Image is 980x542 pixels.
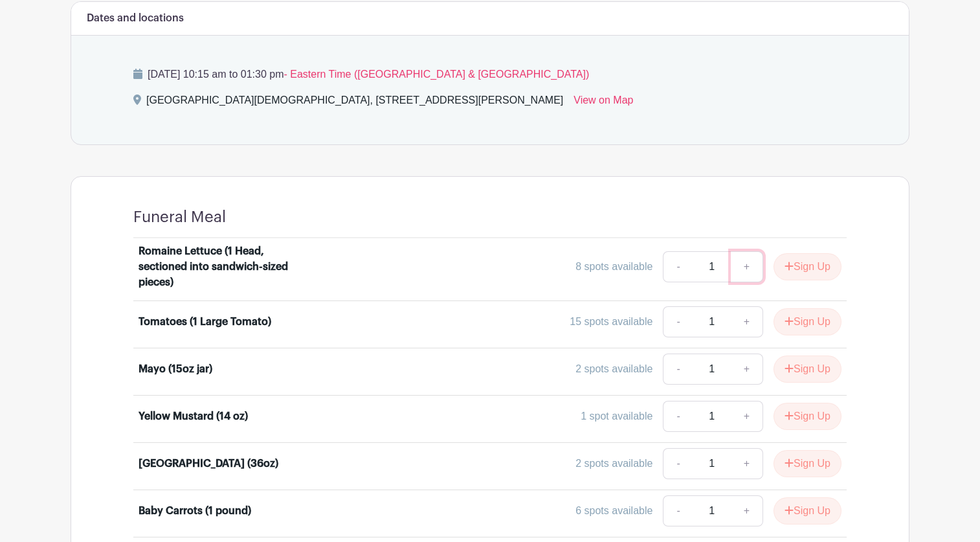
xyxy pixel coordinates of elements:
[774,356,841,383] button: Sign Up
[581,409,652,424] div: 1 spot available
[731,354,763,385] a: +
[774,253,841,280] button: Sign Up
[774,308,841,335] button: Sign Up
[575,259,652,275] div: 8 spots available
[731,448,763,479] a: +
[575,456,652,471] div: 2 spots available
[774,450,841,477] button: Sign Up
[575,503,652,519] div: 6 spots available
[663,448,693,479] a: -
[133,208,226,227] h4: Funeral Meal
[146,93,563,113] div: [GEOGRAPHIC_DATA][DEMOGRAPHIC_DATA], [STREET_ADDRESS][PERSON_NAME]
[87,12,184,25] h6: Dates and locations
[663,495,693,526] a: -
[570,314,652,330] div: 15 spots available
[284,69,589,80] span: - Eastern Time ([GEOGRAPHIC_DATA] & [GEOGRAPHIC_DATA])
[139,409,248,424] div: Yellow Mustard (14 oz)
[774,497,841,525] button: Sign Up
[731,495,763,526] a: +
[139,503,251,519] div: Baby Carrots (1 pound)
[731,401,763,432] a: +
[663,401,693,432] a: -
[731,306,763,337] a: +
[575,361,652,377] div: 2 spots available
[133,67,847,82] p: [DATE] 10:15 am to 01:30 pm
[139,243,299,290] div: Romaine Lettuce (1 Head, sectioned into sandwich-sized pieces)
[139,361,212,377] div: Mayo (15oz jar)
[774,403,841,430] button: Sign Up
[139,456,278,471] div: [GEOGRAPHIC_DATA] (36oz)
[731,251,763,282] a: +
[574,93,633,113] a: View on Map
[139,314,271,330] div: Tomatoes (1 Large Tomato)
[663,354,693,385] a: -
[663,251,693,282] a: -
[663,306,693,337] a: -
